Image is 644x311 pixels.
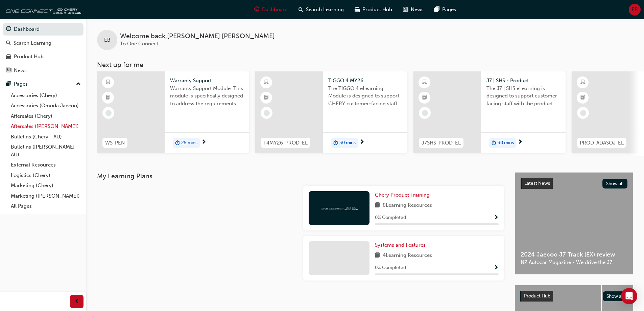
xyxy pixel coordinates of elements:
[299,5,303,14] span: search-icon
[603,291,628,301] button: Show all
[521,259,627,266] span: NZ Autocar Magazine - We drive the J7.
[602,179,628,188] button: Show all
[383,251,432,260] span: 4 Learning Resources
[254,5,259,14] span: guage-icon
[14,67,27,74] div: News
[359,139,364,146] span: next-icon
[580,139,624,147] span: PROD-ADASOJ-EL
[120,32,275,40] span: Welcome back , [PERSON_NAME] [PERSON_NAME]
[6,68,11,74] span: news-icon
[8,201,84,212] a: All Pages
[3,23,84,36] a: Dashboard
[413,71,566,153] a: J7SHS-PROD-ELJ7 | SHS - ProductThe J7 | SHS eLearning is designed to support customer facing staf...
[6,26,11,32] span: guage-icon
[375,214,406,222] span: 0 % Completed
[580,110,586,116] span: learningRecordVerb_NONE-icon
[264,93,269,102] span: booktick-icon
[6,81,11,87] span: pages-icon
[320,205,358,211] img: oneconnect
[328,77,402,85] span: TIGGO 4 MY26
[8,160,84,170] a: External Resources
[515,172,633,274] a: Latest NewsShow all2024 Jaecoo J7 Track (EX) reviewNZ Autocar Magazine - We drive the J7.
[398,3,429,17] a: news-iconNews
[293,3,349,17] a: search-iconSearch Learning
[14,39,51,47] div: Search Learning
[181,139,197,147] span: 25 mins
[175,139,180,148] span: duration-icon
[3,78,84,90] button: Pages
[8,121,84,132] a: Aftersales ([PERSON_NAME])
[106,78,111,87] span: learningResourceType_ELEARNING-icon
[14,80,28,88] div: Pages
[411,6,424,14] span: News
[422,110,428,116] span: learningRecordVerb_NONE-icon
[8,180,84,191] a: Marketing (Chery)
[8,132,84,142] a: Bulletins (Chery - AU)
[8,191,84,201] a: Marketing ([PERSON_NAME])
[631,6,638,14] span: EB
[333,139,338,148] span: duration-icon
[524,293,550,299] span: Product Hub
[349,3,398,17] a: car-iconProduct Hub
[580,78,585,87] span: learningResourceType_ELEARNING-icon
[8,111,84,121] a: Aftersales (Chery)
[97,71,249,153] a: WS-PENWarranty SupportWarranty Support Module. This module is specifically designed to address th...
[120,41,158,47] span: To One Connect
[3,37,84,49] a: Search Learning
[255,71,407,153] a: T4MY26-PROD-ELTIGGO 4 MY26The TIGGO 4 eLearning Module is designed to support CHERY customer-faci...
[76,80,81,89] span: up-icon
[170,77,244,85] span: Warranty Support
[264,110,270,116] span: learningRecordVerb_NONE-icon
[104,36,111,44] span: EB
[8,101,84,111] a: Accessories (Omoda Jaecoo)
[486,85,560,108] span: The J7 | SHS eLearning is designed to support customer facing staff with the product and sales in...
[486,77,560,85] span: J7 | SHS - Product
[524,180,550,186] span: Latest News
[403,5,408,14] span: news-icon
[442,6,456,14] span: Pages
[105,139,125,147] span: WS-PEN
[3,50,84,63] a: Product Hub
[494,265,499,271] span: Show Progress
[621,288,637,304] div: Open Intercom Messenger
[375,191,432,199] a: Chery Product Training
[629,4,641,16] button: EB
[355,5,360,14] span: car-icon
[264,78,269,87] span: learningResourceType_ELEARNING-icon
[422,139,461,147] span: J7SHS-PROD-EL
[375,242,426,248] span: Systems and Features
[6,54,11,60] span: car-icon
[339,139,356,147] span: 30 mins
[106,93,111,102] span: booktick-icon
[521,251,627,259] span: 2024 Jaecoo J7 Track (EX) review
[494,214,499,222] button: Show Progress
[97,172,504,180] h3: My Learning Plans
[3,22,84,78] button: DashboardSearch LearningProduct HubNews
[14,53,44,61] div: Product Hub
[8,170,84,181] a: Logistics (Chery)
[8,142,84,160] a: Bulletins ([PERSON_NAME] - AU)
[375,192,430,198] span: Chery Product Training
[3,3,81,16] img: oneconnect
[362,6,392,14] span: Product Hub
[520,291,628,302] a: Product HubShow all
[422,93,427,102] span: booktick-icon
[249,3,293,17] a: guage-iconDashboard
[492,139,496,148] span: duration-icon
[498,139,514,147] span: 30 mins
[328,85,402,108] span: The TIGGO 4 eLearning Module is designed to support CHERY customer-facing staff with the product ...
[8,90,84,101] a: Accessories (Chery)
[375,241,428,249] a: Systems and Features
[201,139,206,146] span: next-icon
[170,85,244,108] span: Warranty Support Module. This module is specifically designed to address the requirements and pro...
[375,264,406,272] span: 0 % Completed
[262,6,288,14] span: Dashboard
[580,93,585,102] span: booktick-icon
[422,78,427,87] span: learningResourceType_ELEARNING-icon
[429,3,461,17] a: pages-iconPages
[434,5,439,14] span: pages-icon
[518,139,523,146] span: next-icon
[375,201,380,210] span: book-icon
